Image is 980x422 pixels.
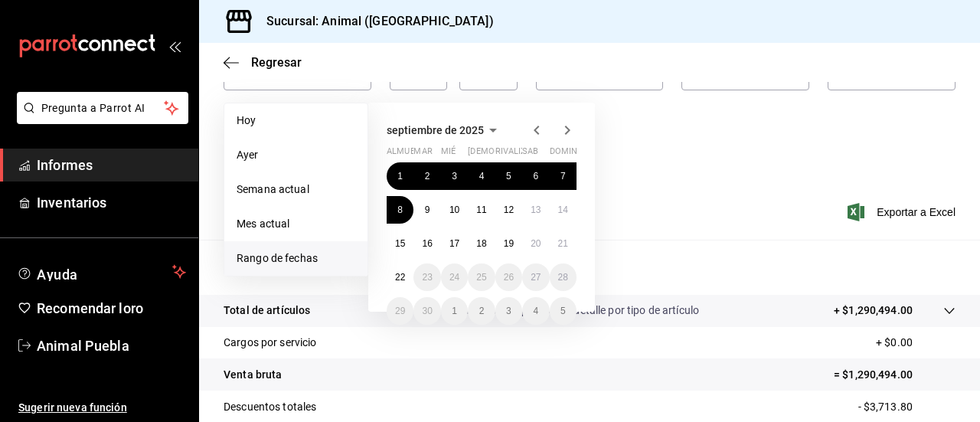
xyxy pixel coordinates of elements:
font: 8 [397,204,403,215]
abbr: 16 de septiembre de 2025 [422,238,432,249]
button: 9 de septiembre de 2025 [413,196,440,224]
font: septiembre de 2025 [387,124,484,136]
font: + $0.00 [876,336,913,348]
font: 2 [425,171,430,182]
abbr: 21 de septiembre de 2025 [558,238,568,249]
button: septiembre de 2025 [387,121,502,139]
font: 28 [558,272,568,283]
abbr: 14 de septiembre de 2025 [558,204,568,215]
font: = $1,290,494.00 [834,368,913,381]
font: 24 [449,272,459,283]
abbr: 10 de septiembre de 2025 [449,204,459,215]
button: 2 de septiembre de 2025 [413,162,440,190]
font: Descuentos totales [224,401,316,413]
abbr: 13 de septiembre de 2025 [531,204,541,215]
abbr: 9 de septiembre de 2025 [425,204,430,215]
font: 27 [531,272,541,283]
font: 9 [425,204,430,215]
font: Semana actual [237,183,309,195]
abbr: 22 de septiembre de 2025 [395,272,405,283]
font: 17 [449,238,459,249]
font: Animal Puebla [37,338,129,354]
font: 5 [560,306,566,316]
font: 3 [452,171,457,182]
font: 19 [504,238,514,249]
button: Regresar [224,55,302,70]
button: 6 de septiembre de 2025 [522,162,549,190]
abbr: 5 de octubre de 2025 [560,306,566,316]
font: 29 [395,306,405,316]
abbr: 15 de septiembre de 2025 [395,238,405,249]
button: 19 de septiembre de 2025 [495,230,522,257]
font: 16 [422,238,432,249]
abbr: 8 de septiembre de 2025 [397,204,403,215]
button: 30 de septiembre de 2025 [413,297,440,325]
button: abrir_cajón_menú [168,40,181,52]
font: 18 [476,238,486,249]
button: 26 de septiembre de 2025 [495,263,522,291]
font: 1 [452,306,457,316]
abbr: lunes [387,146,432,162]
button: 10 de septiembre de 2025 [441,196,468,224]
abbr: 1 de septiembre de 2025 [397,171,403,182]
abbr: 29 de septiembre de 2025 [395,306,405,316]
abbr: 1 de octubre de 2025 [452,306,457,316]
font: sab [522,146,538,156]
button: 16 de septiembre de 2025 [413,230,440,257]
font: 2 [479,306,485,316]
button: 3 de octubre de 2025 [495,297,522,325]
font: 12 [504,204,514,215]
button: 8 de septiembre de 2025 [387,196,413,224]
font: 21 [558,238,568,249]
font: Sugerir nueva función [18,401,127,414]
abbr: 11 de septiembre de 2025 [476,204,486,215]
abbr: 25 de septiembre de 2025 [476,272,486,283]
font: Ayuda [37,267,78,283]
button: 23 de septiembre de 2025 [413,263,440,291]
abbr: sábado [522,146,538,162]
abbr: 30 de septiembre de 2025 [422,306,432,316]
abbr: 20 de septiembre de 2025 [531,238,541,249]
abbr: 17 de septiembre de 2025 [449,238,459,249]
abbr: 19 de septiembre de 2025 [504,238,514,249]
button: 1 de septiembre de 2025 [387,162,413,190]
button: 3 de septiembre de 2025 [441,162,468,190]
button: 11 de septiembre de 2025 [468,196,495,224]
a: Pregunta a Parrot AI [11,111,188,127]
font: Cargos por servicio [224,336,317,348]
button: 21 de septiembre de 2025 [550,230,577,257]
abbr: 18 de septiembre de 2025 [476,238,486,249]
font: Recomendar loro [37,300,143,316]
font: 20 [531,238,541,249]
abbr: jueves [468,146,558,162]
font: 10 [449,204,459,215]
abbr: 23 de septiembre de 2025 [422,272,432,283]
button: 14 de septiembre de 2025 [550,196,577,224]
font: 5 [506,171,511,182]
button: 2 de octubre de 2025 [468,297,495,325]
abbr: 3 de octubre de 2025 [506,306,511,316]
font: 6 [533,171,538,182]
font: [DEMOGRAPHIC_DATA] [468,146,558,156]
font: 26 [504,272,514,283]
abbr: domingo [550,146,586,162]
font: almuerzo [387,146,432,156]
button: 4 de septiembre de 2025 [468,162,495,190]
abbr: 4 de octubre de 2025 [533,306,538,316]
abbr: 26 de septiembre de 2025 [504,272,514,283]
button: 1 de octubre de 2025 [441,297,468,325]
font: 14 [558,204,568,215]
button: 24 de septiembre de 2025 [441,263,468,291]
font: 3 [506,306,511,316]
font: 13 [531,204,541,215]
button: 29 de septiembre de 2025 [387,297,413,325]
font: Informes [37,157,93,173]
button: 4 de octubre de 2025 [522,297,549,325]
font: mié [441,146,456,156]
abbr: 27 de septiembre de 2025 [531,272,541,283]
abbr: 28 de septiembre de 2025 [558,272,568,283]
abbr: martes [413,146,432,162]
font: Venta bruta [224,368,282,381]
abbr: 2 de septiembre de 2025 [425,171,430,182]
abbr: 3 de septiembre de 2025 [452,171,457,182]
